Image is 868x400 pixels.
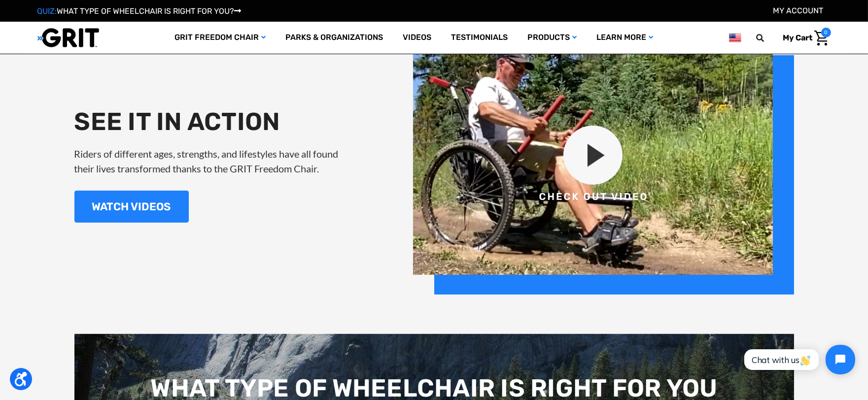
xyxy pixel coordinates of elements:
[776,28,831,48] a: Cart with 0 items
[821,28,831,37] span: 0
[733,336,864,383] iframe: Tidio Chat
[74,107,350,136] h2: SEE IT IN ACTION
[814,31,829,46] img: Cart
[165,22,276,54] a: GRIT Freedom Chair
[413,35,794,295] img: group-120-2x.png
[276,22,393,54] a: Parks & Organizations
[761,28,776,48] input: Search
[37,6,242,16] a: QUIZ:WHAT TYPE OF WHEELCHAIR IS RIGHT FOR YOU?
[783,33,813,42] span: My Cart
[587,22,663,54] a: Learn More
[37,28,99,48] img: GRIT All-Terrain Wheelchair and Mobility Equipment
[441,22,518,54] a: Testimonials
[74,146,350,176] p: Riders of different ages, strengths, and lifestyles have all found their lives transformed thanks...
[37,6,57,16] span: QUIZ:
[393,22,441,54] a: Videos
[773,6,824,15] a: Account
[518,22,587,54] a: Products
[165,40,218,50] span: Phone Number
[74,191,189,223] a: WATCH VIDEOS
[729,32,741,44] img: us.png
